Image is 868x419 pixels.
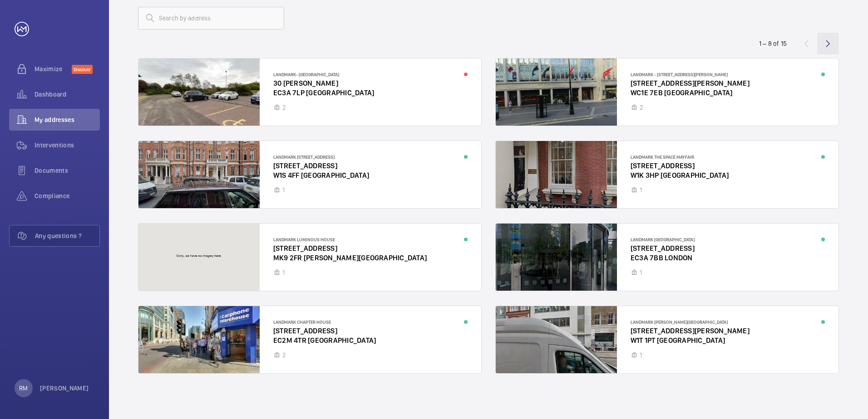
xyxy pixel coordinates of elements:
span: Compliance [35,191,100,200]
div: 1 – 8 of 15 [759,39,787,48]
span: Interventions [35,141,100,150]
input: Search by address [138,7,284,29]
span: Dashboard [35,90,100,99]
span: Any questions ? [35,231,99,240]
span: Documents [35,166,100,175]
span: My addresses [35,115,100,124]
p: [PERSON_NAME] [40,384,89,393]
p: RM [19,384,28,393]
span: Maximize [35,64,72,73]
span: Discover [72,65,93,74]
